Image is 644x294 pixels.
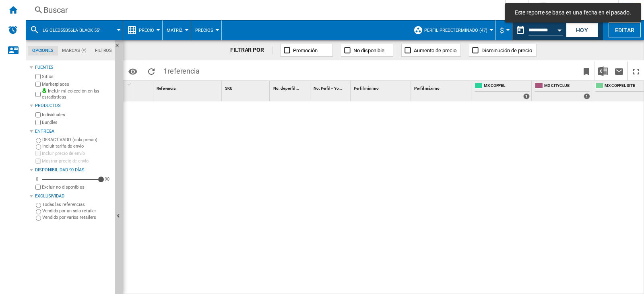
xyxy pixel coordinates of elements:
input: Incluir precio de envío [35,151,41,156]
md-tab-item: Filtros [91,46,116,56]
img: mysite-bg-18x18.png [42,88,47,93]
div: Buscar [43,4,484,16]
img: excel-24x24.png [598,66,608,76]
div: Sort None [352,81,411,93]
button: Disminución de precio [469,44,537,57]
button: Editar [609,23,641,37]
input: Incluir tarifa de envío [36,144,41,150]
div: MX CITYCLUB 1 offers sold by MX CITYCLUB [533,81,592,101]
span: $ [500,26,504,35]
label: Incluir mi colección en las estadísticas [42,88,111,101]
md-menu: Currency [496,20,512,40]
span: Perfil predeterminado (47) [424,28,487,33]
span: Este reporte se basa en una fecha en el pasado. [512,9,634,17]
button: Open calendar [552,22,567,36]
label: Bundles [42,119,111,125]
div: No. de perfil Sort None [272,81,310,93]
button: Aumento de precio [401,44,461,57]
span: Precio [139,28,154,33]
div: FILTRAR POR [230,46,272,54]
button: Maximizar [628,62,644,80]
button: Enviar este reporte por correo electrónico [611,62,627,80]
span: No disponible [353,47,384,53]
button: Recargar [143,62,159,80]
div: MX COPPEL 1 offers sold by MX COPPEL [473,81,531,101]
span: referencia [167,67,200,75]
div: Disponibilidad 90 Días [35,167,111,173]
input: Vendido por un solo retailer [36,209,41,214]
button: Hoy [566,23,598,37]
span: LG OLED55B56LA BLACK 55" [43,28,101,33]
input: Marketplaces [35,82,41,87]
input: Mostrar precio de envío [35,185,41,190]
div: 1 offers sold by MX CITYCLUB [584,93,590,99]
button: Opciones [125,64,141,78]
md-slider: Disponibilidad [42,175,101,183]
button: Matriz [167,20,187,40]
div: SKU Sort None [223,81,270,93]
div: Este reporte se basa en una fecha en el pasado. [512,20,564,40]
span: MX CITYCLUB [544,83,590,90]
span: SKU [225,86,233,90]
md-tab-item: Marcas (*) [58,46,91,56]
div: Referencia Sort None [155,81,221,93]
div: 1 offers sold by MX COPPEL [523,93,530,99]
label: Sitios [42,74,111,80]
button: Precio [139,20,158,40]
div: Sort None [272,81,310,93]
span: Referencia [157,86,175,90]
label: DESACTIVADO (solo precio) [42,137,111,143]
div: Productos [35,103,111,109]
div: Sort None [223,81,270,93]
span: MX COPPEL [484,83,530,90]
div: Perfil mínimo Sort None [352,81,411,93]
label: Mostrar precio de envío [42,158,111,164]
div: Sort None [413,81,471,93]
button: Perfil predeterminado (47) [424,20,491,40]
div: Fuentes [35,64,111,71]
span: Precios [195,28,213,33]
input: Incluir mi colección en las estadísticas [35,89,41,99]
input: Individuales [35,112,41,117]
label: Marketplaces [42,81,111,87]
md-tab-item: Opciones [28,46,58,56]
button: Descargar en Excel [595,62,611,80]
div: No. Perfil < Yo Sort None [312,81,350,93]
div: Sort None [137,81,153,93]
input: Bundles [35,120,41,125]
label: Incluir precio de envío [42,150,111,156]
span: Aumento de precio [414,47,456,53]
span: No. Perfil < Yo [314,86,339,90]
span: Perfil mínimo [354,86,379,90]
button: Promoción [281,44,333,57]
input: Mostrar precio de envío [35,158,41,164]
span: Matriz [167,28,183,33]
input: Vendido por varios retailers [36,216,41,221]
span: Perfil máximo [414,86,440,90]
button: Precios [195,20,217,40]
div: LG OLED55B56LA BLACK 55" [30,20,119,40]
img: alerts-logo.svg [8,25,18,35]
span: 1 [159,62,204,78]
div: Exclusividad [35,193,111,199]
div: Perfil predeterminado (47) [413,20,491,40]
label: Individuales [42,112,111,118]
button: md-calendar [512,22,528,38]
div: Sort None [312,81,350,93]
label: Incluir tarifa de envío [42,143,111,149]
div: Sort None [155,81,221,93]
button: $ [500,20,508,40]
div: Precio [127,20,158,40]
label: Todas las referencias [42,201,111,208]
input: Todas las referencias [36,203,41,208]
button: Marcar este reporte [578,62,594,80]
div: 90 [103,176,111,182]
span: No. de perfil [273,86,295,90]
input: DESACTIVADO (solo precio) [36,138,41,143]
label: Vendido por varios retailers [42,214,111,220]
div: Entrega [35,128,111,135]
